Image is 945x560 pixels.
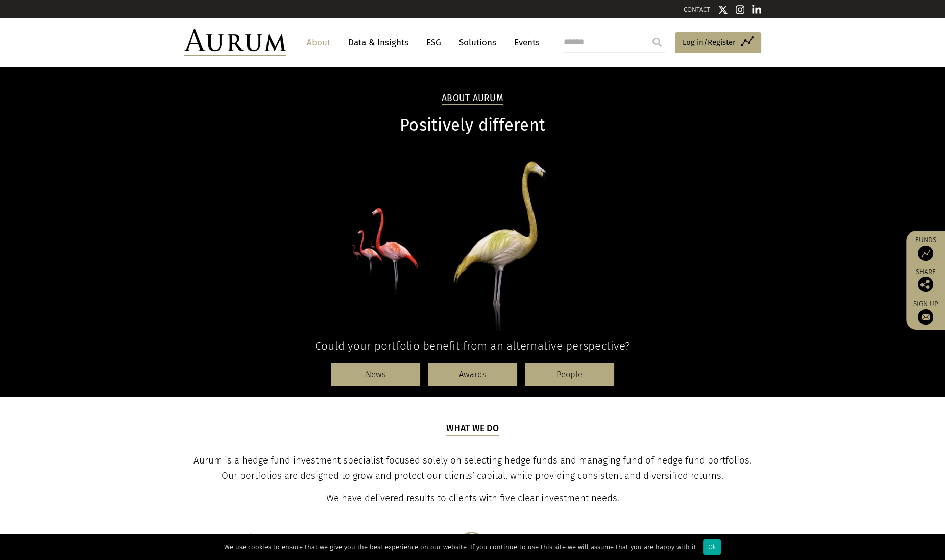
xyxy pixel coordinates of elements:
[331,363,420,386] a: News
[343,33,414,52] a: Data & Insights
[184,115,761,135] h1: Positively different
[911,269,940,292] div: Share
[703,539,721,555] div: Ok
[509,33,540,52] a: Events
[302,33,335,52] a: About
[647,32,667,53] input: Submit
[918,246,933,261] img: Access Funds
[675,32,761,54] a: Log in/Register
[736,5,745,15] img: Instagram icon
[193,455,752,481] span: Aurum is a hedge fund investment specialist focused solely on selecting hedge funds and managing ...
[683,36,736,48] span: Log in/Register
[184,339,761,353] h4: Could your portfolio benefit from an alternative perspective?
[184,29,286,56] img: Aurum
[421,33,446,52] a: ESG
[911,236,940,261] a: Funds
[442,93,503,105] h2: About Aurum
[718,5,728,15] img: Twitter icon
[454,33,501,52] a: Solutions
[446,422,499,436] h5: What we do
[918,277,933,292] img: Share this post
[428,363,517,386] a: Awards
[918,309,933,325] img: Sign up to our newsletter
[684,6,710,13] a: CONTACT
[911,300,940,325] a: Sign up
[525,363,614,386] a: People
[752,5,761,15] img: Linkedin icon
[326,493,619,504] span: We have delivered results to clients with five clear investment needs.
